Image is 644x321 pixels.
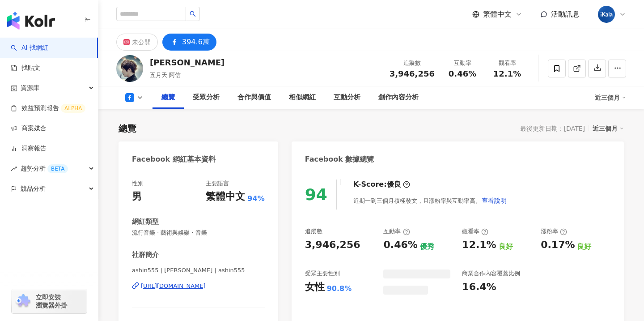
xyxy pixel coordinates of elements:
div: 互動分析 [334,92,360,103]
button: 未公開 [116,34,158,51]
div: 總覽 [161,92,175,103]
div: 優秀 [420,242,434,252]
span: 查看說明 [482,197,507,204]
span: 資源庫 [21,78,39,98]
span: 活動訊息 [551,10,580,18]
div: 總覽 [119,122,136,135]
div: 商業合作內容覆蓋比例 [462,270,520,278]
div: 94 [305,185,327,204]
div: 最後更新日期：[DATE] [520,125,585,132]
div: 漲粉率 [541,227,567,235]
div: 近三個月 [595,90,626,105]
div: 社群簡介 [132,250,159,260]
div: 相似網紅 [289,92,316,103]
div: 未公開 [132,36,151,48]
div: 受眾分析 [193,92,220,103]
div: 主要語言 [206,180,229,188]
span: 趨勢分析 [21,158,68,179]
div: 觀看率 [490,59,524,68]
div: 受眾主要性別 [305,270,340,278]
div: 16.4% [462,280,496,294]
div: 394.6萬 [182,36,210,48]
div: 12.1% [462,238,496,252]
div: 良好 [577,242,591,252]
div: 追蹤數 [305,227,322,235]
img: logo [7,12,55,30]
a: 商案媒合 [11,124,47,133]
img: cropped-ikala-app-icon-2.png [598,6,615,23]
div: 網紅類型 [132,217,159,227]
div: 女性 [305,280,325,294]
span: rise [11,166,17,172]
a: 效益預測報告ALPHA [11,104,85,113]
span: 繁體中文 [483,9,512,19]
div: 優良 [387,180,401,189]
div: 男 [132,190,142,204]
div: K-Score : [353,180,410,189]
div: 0.46% [383,238,417,252]
div: 追蹤數 [390,59,435,68]
div: 互動率 [383,227,410,235]
span: 競品分析 [21,179,46,199]
div: [URL][DOMAIN_NAME] [141,282,206,290]
div: 良好 [499,242,513,252]
div: 互動率 [445,59,479,68]
div: 近三個月 [593,123,624,134]
div: 性別 [132,180,144,188]
img: KOL Avatar [116,55,143,82]
button: 查看說明 [481,192,507,210]
div: 合作與價值 [237,92,271,103]
img: chrome extension [14,294,32,308]
a: 洞察報告 [11,144,47,153]
span: 五月天 阿信 [150,72,181,78]
a: chrome extension立即安裝 瀏覽器外掛 [12,289,87,313]
span: 94% [247,194,264,204]
div: 3,946,256 [305,238,360,252]
div: Facebook 網紅基本資料 [132,154,216,164]
a: 找貼文 [11,64,40,73]
div: 繁體中文 [206,190,245,204]
span: 立即安裝 瀏覽器外掛 [36,293,67,309]
span: search [190,11,196,17]
div: Facebook 數據總覽 [305,154,374,164]
a: [URL][DOMAIN_NAME] [132,282,265,290]
div: 90.8% [327,284,352,294]
div: 觀看率 [462,227,488,235]
span: 流行音樂 · 藝術與娛樂 · 音樂 [132,229,265,237]
div: 0.17% [541,238,575,252]
div: 創作內容分析 [378,92,419,103]
div: BETA [47,164,68,173]
span: 3,946,256 [390,69,435,78]
span: 0.46% [449,69,476,78]
span: 12.1% [493,69,521,78]
span: ashin555 | [PERSON_NAME] | ashin555 [132,266,265,274]
div: [PERSON_NAME] [150,57,225,68]
a: searchAI 找網紅 [11,43,48,52]
div: 近期一到三個月積極發文，且漲粉率與互動率高。 [353,192,507,210]
button: 394.6萬 [162,34,216,51]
